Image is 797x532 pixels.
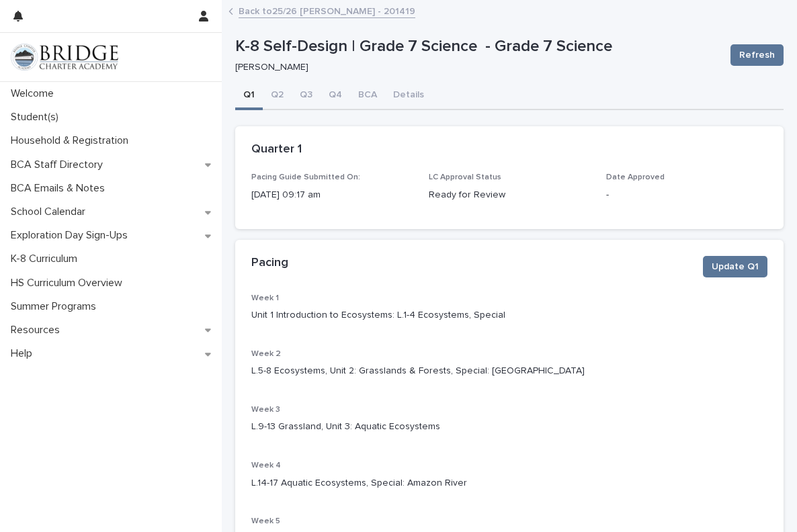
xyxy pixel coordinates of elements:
[235,62,714,73] p: [PERSON_NAME]
[251,350,281,358] span: Week 2
[5,324,71,337] p: Resources
[263,82,292,110] button: Q2
[5,229,138,242] p: Exploration Day Sign-Ups
[429,173,501,181] span: LC Approval Status
[5,159,114,171] p: BCA Staff Directory
[606,173,665,181] span: Date Approved
[5,300,107,313] p: Summer Programs
[606,188,767,202] p: -
[251,256,288,271] h2: Pacing
[5,182,116,195] p: BCA Emails & Notes
[321,82,350,110] button: Q4
[239,3,415,18] a: Back to25/26 [PERSON_NAME] - 201419
[5,111,69,124] p: Student(s)
[251,308,767,322] p: Unit 1 Introduction to Ecosystems: L.1-4 Ecosystems, Special
[251,517,280,525] span: Week 5
[251,406,280,414] span: Week 3
[292,82,321,110] button: Q3
[235,37,720,56] p: K-8 Self-Design | Grade 7 Science - Grade 7 Science
[251,294,279,302] span: Week 1
[5,206,96,218] p: School Calendar
[251,173,360,181] span: Pacing Guide Submitted On:
[235,82,263,110] button: Q1
[11,44,118,71] img: V1C1m3IdTEidaUdm9Hs0
[350,82,385,110] button: BCA
[5,347,43,360] p: Help
[429,188,590,202] p: Ready for Review
[251,420,767,434] p: L.9-13 Grassland, Unit 3: Aquatic Ecosystems
[712,260,759,273] span: Update Q1
[251,461,281,470] span: Week 4
[5,277,133,290] p: HS Curriculum Overview
[5,87,65,100] p: Welcome
[251,142,302,157] h2: Quarter 1
[251,476,767,490] p: L.14-17 Aquatic Ecosystems, Special: Amazon River
[730,44,784,66] button: Refresh
[5,253,88,265] p: K-8 Curriculum
[251,188,413,202] p: [DATE] 09:17 am
[5,134,139,147] p: Household & Registration
[703,256,767,277] button: Update Q1
[385,82,432,110] button: Details
[251,364,767,378] p: L.5-8 Ecosystems, Unit 2: Grasslands & Forests, Special: [GEOGRAPHIC_DATA]
[739,48,775,62] span: Refresh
